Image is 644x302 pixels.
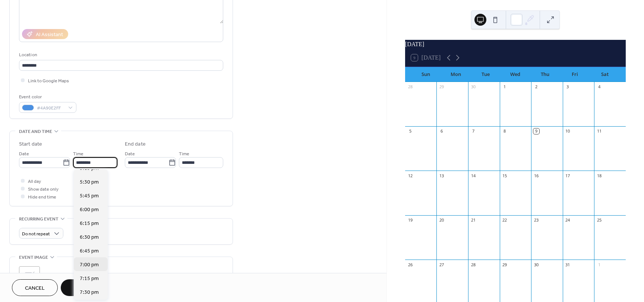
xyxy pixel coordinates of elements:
div: Location [19,51,222,59]
div: 10 [565,128,571,134]
span: Event image [19,254,48,261]
span: 6:15 pm [80,220,99,228]
div: 24 [565,217,571,223]
span: All day [28,178,41,185]
div: 1 [502,84,508,90]
div: 27 [439,262,444,267]
div: Fri [560,67,590,82]
div: 29 [439,84,444,90]
div: Sun [411,67,441,82]
div: Thu [530,67,560,82]
span: 5:45 pm [80,192,99,200]
div: 20 [439,217,444,223]
div: 7 [470,128,476,134]
span: Date [125,150,135,158]
span: 6:00 pm [80,206,99,214]
div: Tue [471,67,501,82]
span: 6:45 pm [80,247,99,255]
div: 30 [470,84,476,90]
div: 30 [533,262,539,267]
div: Event color [19,93,75,101]
span: Date [19,150,29,158]
div: 2 [533,84,539,90]
button: Save [61,279,99,296]
span: Time [73,150,83,158]
div: 26 [407,262,413,267]
span: Do not repeat [22,230,50,238]
div: 15 [502,173,508,178]
div: 25 [596,217,602,223]
div: Start date [19,140,42,148]
div: Wed [501,67,530,82]
span: Cancel [25,284,45,292]
span: Hide end time [28,193,56,201]
div: End date [125,140,146,148]
span: 5:30 pm [80,178,99,186]
div: 17 [565,173,571,178]
div: 11 [596,128,602,134]
div: 21 [470,217,476,223]
div: 1 [596,262,602,267]
div: 28 [470,262,476,267]
div: 28 [407,84,413,90]
div: 22 [502,217,508,223]
span: Link to Google Maps [28,77,69,85]
div: 9 [533,128,539,134]
div: Mon [441,67,471,82]
span: 7:15 pm [80,275,99,283]
div: 31 [565,262,571,267]
span: Date and time [19,128,52,136]
span: Recurring event [19,215,59,223]
span: Time [179,150,189,158]
div: Sat [590,67,620,82]
div: 3 [565,84,571,90]
div: 8 [502,128,508,134]
div: 13 [439,173,444,178]
button: Cancel [12,279,58,296]
div: 18 [596,173,602,178]
div: 12 [407,173,413,178]
span: 7:30 pm [80,289,99,296]
div: 29 [502,262,508,267]
div: 5 [407,128,413,134]
div: 4 [596,84,602,90]
div: 14 [470,173,476,178]
div: 19 [407,217,413,223]
span: 7:00 pm [80,261,99,269]
div: 23 [533,217,539,223]
div: ; [19,266,40,287]
div: 16 [533,173,539,178]
div: 6 [439,128,444,134]
span: #4A90E2FF [37,104,64,112]
span: 6:30 pm [80,233,99,241]
span: Show date only [28,185,59,193]
div: [DATE] [405,40,626,49]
